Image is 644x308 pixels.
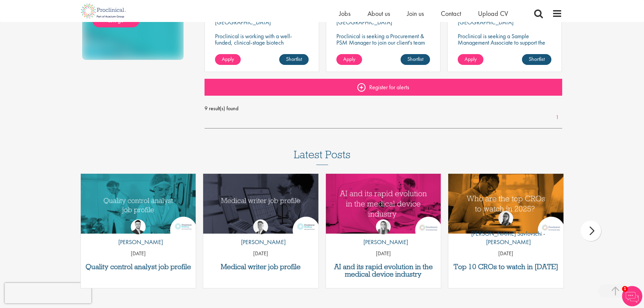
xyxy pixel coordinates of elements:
[326,174,441,234] img: AI and Its Impact on the Medical Device Industry | Proclinical
[401,54,430,65] a: Shortlist
[203,174,318,234] img: Medical writer job profile
[522,54,551,65] a: Shortlist
[329,263,438,278] a: AI and its rapid evolution in the medical device industry
[236,238,286,246] p: [PERSON_NAME]
[131,219,146,234] img: Joshua Godden
[448,174,564,234] img: Top 10 CROs 2025 | Proclinical
[215,54,241,65] a: Apply
[326,250,441,258] p: [DATE]
[81,174,196,234] a: Link to a post
[207,263,315,270] a: Medical writer job profile
[458,33,551,65] p: Proclinical is seeking a Sample Management Associate to support the efficient handling, organizat...
[622,286,642,306] img: Chatbot
[215,33,309,65] p: Proclinical is working with a well-funded, clinical-stage biotech developing transformative thera...
[339,9,351,18] a: Jobs
[336,54,362,65] a: Apply
[113,219,163,250] a: Joshua Godden [PERSON_NAME]
[441,9,461,18] a: Contact
[205,79,562,96] a: Register for alerts
[336,33,430,52] p: Proclinical is seeking a Procurement & PSM Manager to join our client's team in [GEOGRAPHIC_DATA].
[478,9,508,18] a: Upload CV
[464,55,477,63] span: Apply
[326,174,441,234] a: Link to a post
[552,114,562,121] a: 1
[448,250,564,258] p: [DATE]
[203,250,318,258] p: [DATE]
[279,54,309,65] a: Shortlist
[113,238,163,246] p: [PERSON_NAME]
[294,149,351,165] h3: Latest Posts
[376,219,391,234] img: Hannah Burke
[236,219,286,250] a: George Watson [PERSON_NAME]
[5,283,91,303] iframe: reCAPTCHA
[358,238,408,246] p: [PERSON_NAME]
[367,9,390,18] a: About us
[448,174,564,234] a: Link to a post
[81,250,196,258] p: [DATE]
[203,174,318,234] a: Link to a post
[458,54,483,65] a: Apply
[407,9,424,18] a: Join us
[81,174,196,234] img: quality control analyst job profile
[205,103,562,114] span: 9 result(s) found
[222,55,234,63] span: Apply
[498,211,513,226] img: Theodora Savlovschi - Wicks
[448,211,564,250] a: Theodora Savlovschi - Wicks [PERSON_NAME] Savlovschi - [PERSON_NAME]
[84,263,193,270] a: Quality control analyst job profile
[622,286,628,292] span: 1
[343,55,355,63] span: Apply
[253,219,268,234] img: George Watson
[358,219,408,250] a: Hannah Burke [PERSON_NAME]
[581,221,601,241] div: next
[448,229,564,246] p: [PERSON_NAME] Savlovschi - [PERSON_NAME]
[452,263,560,270] a: Top 10 CROs to watch in [DATE]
